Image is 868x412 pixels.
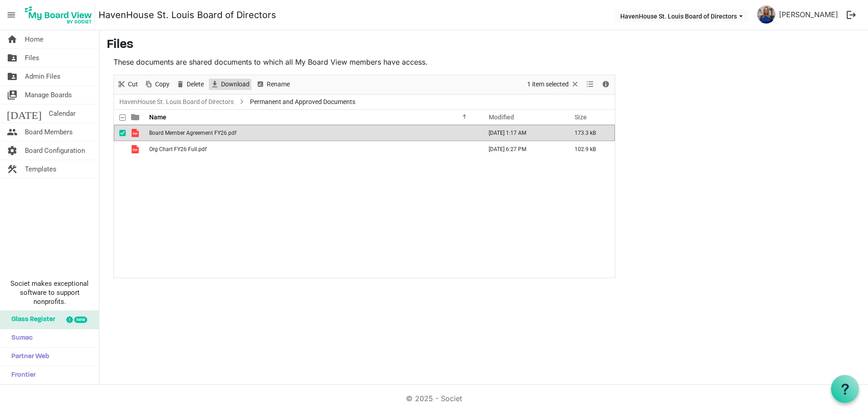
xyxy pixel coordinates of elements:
[583,75,598,94] div: View
[146,141,479,157] td: Org Chart FY26 Full.pdf is template cell column header Name
[154,79,170,90] span: Copy
[248,96,357,108] span: Permanent and Approved Documents
[25,123,73,141] span: Board Members
[74,317,87,323] div: new
[7,104,42,123] span: [DATE]
[22,4,99,26] a: My Board View Logo
[7,30,18,48] span: home
[114,141,126,157] td: checkbox
[489,114,514,121] span: Modified
[175,79,206,90] button: Delete
[22,4,95,26] img: My Board View Logo
[141,75,173,94] div: Copy
[113,57,615,67] p: These documents are shared documents to which all My Board View members have access.
[565,141,615,157] td: 102.9 kB is template cell column header Size
[7,123,18,141] span: people
[7,311,55,329] span: Glass Register
[842,5,861,24] button: logout
[266,79,291,90] span: Rename
[114,75,141,94] div: Cut
[7,329,33,347] span: Sumac
[526,79,581,90] button: Selection
[600,79,612,90] button: Details
[118,96,236,108] a: HavenHouse St. Louis Board of Directors
[143,79,171,90] button: Copy
[25,30,43,48] span: Home
[255,79,292,90] button: Rename
[757,5,775,24] img: X7fOHBMzXN9YXJJd80Whb-C14D2mFbXNKEgTlcaMudwuwrB8aPyMuyyw0vW0wbbi_FzzySYy8K_HE0TIurmG5g_thumb.png
[127,79,139,90] span: Cut
[25,67,61,85] span: Admin Files
[173,75,207,94] div: Delete
[149,114,166,121] span: Name
[116,79,140,90] button: Cut
[614,9,749,22] button: HavenHouse St. Louis Board of Directors dropdownbutton
[25,49,39,67] span: Files
[565,125,615,141] td: 173.3 kB is template cell column header Size
[25,142,85,160] span: Board Configuration
[7,142,18,160] span: settings
[7,67,18,85] span: folder_shared
[49,104,75,123] span: Calendar
[220,79,250,90] span: Download
[114,125,126,141] td: checkbox
[253,75,293,94] div: Rename
[585,79,595,90] button: View dropdownbutton
[775,5,842,24] a: [PERSON_NAME]
[149,146,207,152] span: Org Chart FY26 Full.pdf
[526,79,570,90] span: 1 item selected
[7,86,18,104] span: switch_account
[7,49,18,67] span: folder_shared
[25,160,57,178] span: Templates
[99,6,276,24] a: HavenHouse St. Louis Board of Directors
[4,279,95,306] span: Societ makes exceptional software to support nonprofits.
[598,75,613,94] div: Details
[186,79,205,90] span: Delete
[406,394,462,403] a: © 2025 - Societ
[207,75,253,94] div: Download
[575,114,587,121] span: Size
[7,160,18,178] span: construction
[146,125,479,141] td: Board Member Agreement FY26.pdf is template cell column header Name
[3,6,20,24] span: menu
[126,141,146,157] td: is template cell column header type
[479,141,565,157] td: September 12, 2025 6:27 PM column header Modified
[25,86,72,104] span: Manage Boards
[209,79,251,90] button: Download
[126,125,146,141] td: is template cell column header type
[149,130,236,136] span: Board Member Agreement FY26.pdf
[7,348,49,366] span: Partner Web
[479,125,565,141] td: June 26, 2025 1:17 AM column header Modified
[107,38,861,53] h3: Files
[524,75,583,94] div: Clear selection
[7,366,36,384] span: Frontier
